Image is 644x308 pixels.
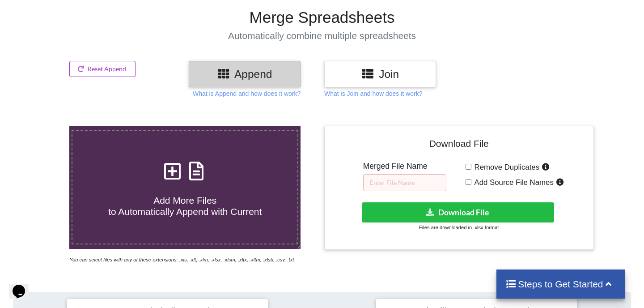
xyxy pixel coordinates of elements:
small: Files are downloaded in .xlsx format [419,225,499,230]
h3: Join [331,68,429,81]
span: Add More Files to Automatically Append with Current [108,195,262,217]
p: What is Join and how does it work? [324,89,422,98]
h5: Merged File Name [363,162,446,171]
span: Remove Duplicates [471,163,540,171]
h4: Download File [331,133,587,158]
i: You can select files with any of these extensions: .xls, .xlt, .xlm, .xlsx, .xlsm, .xltx, .xltm, ... [69,257,294,262]
button: Download File [362,202,554,222]
h4: Steps to Get Started [505,278,616,290]
h3: Append [195,68,294,81]
button: Reset Append [69,61,136,77]
iframe: chat widget [9,272,38,299]
p: What is Append and how does it work? [193,89,301,98]
input: Enter File Name [363,174,446,191]
span: Add Source File Names [471,178,554,187]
